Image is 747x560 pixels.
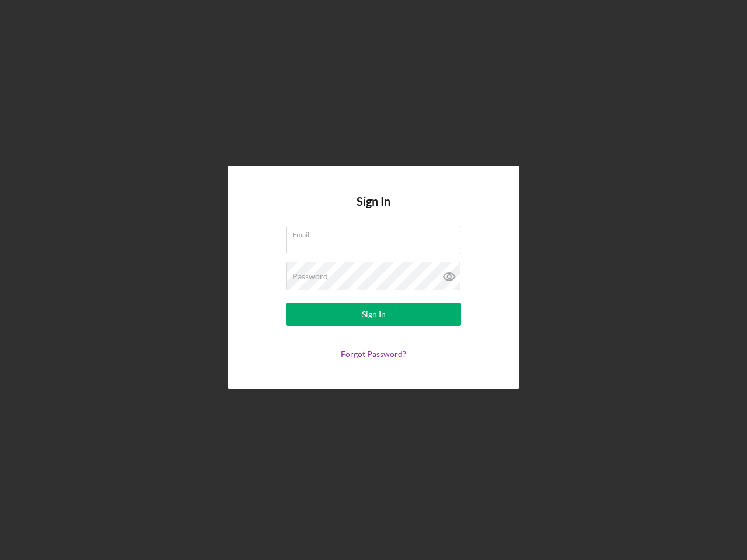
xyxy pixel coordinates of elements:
[286,303,461,326] button: Sign In
[292,226,460,239] label: Email
[357,195,390,226] h4: Sign In
[362,303,386,326] div: Sign In
[341,349,406,359] a: Forgot Password?
[292,272,328,281] label: Password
